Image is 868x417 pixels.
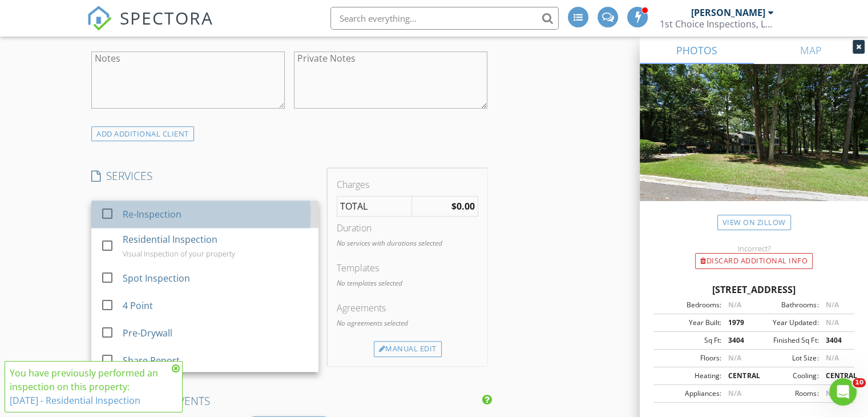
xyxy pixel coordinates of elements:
td: TOTAL [337,197,412,216]
a: View on Zillow [717,215,791,230]
div: Agreements [337,301,478,315]
span: SPECTORA [120,6,213,30]
div: Discard Additional info [695,253,813,269]
div: Visual Inspection of your property [123,249,235,258]
div: 3404 [721,335,754,346]
div: CENTRAL [721,371,754,381]
div: 1st Choice Inspections, LLC [660,18,774,30]
div: [PERSON_NAME] [691,7,765,18]
p: No templates selected [337,278,478,288]
div: Re-Inspection [123,207,181,221]
div: [STREET_ADDRESS] [653,283,854,296]
div: Bedrooms: [657,300,721,310]
img: streetview [640,64,868,228]
div: Duration [337,221,478,235]
div: Lot Size: [754,353,818,363]
input: Search everything... [330,7,559,30]
div: CENTRAL [818,371,851,381]
span: N/A [825,318,838,327]
span: N/A [728,300,741,310]
div: You have previously performed an inspection on this property: [10,366,168,407]
div: Residential Inspection [123,232,217,246]
div: Manual Edit [374,341,442,357]
div: ADD ADDITIONAL client [91,126,194,142]
div: Rooms: [754,388,818,399]
span: N/A [825,388,838,398]
span: N/A [728,353,741,363]
a: [DATE] - Residential Inspection [10,394,140,407]
a: PHOTOS [640,37,754,64]
div: Sq Ft: [657,335,721,346]
div: Templates [337,261,478,275]
h4: SERVICES [91,169,318,183]
div: Bathrooms: [754,300,818,310]
div: 4 Point [123,299,153,312]
p: No agreements selected [337,318,478,328]
a: SPECTORA [87,15,213,39]
h4: INSPECTION EVENTS [91,394,487,408]
div: Year Updated: [754,318,818,328]
span: 10 [853,378,866,387]
span: N/A [728,388,741,398]
div: Pre-Drywall [123,326,172,340]
div: Heating: [657,371,721,381]
span: N/A [825,300,838,310]
img: The Best Home Inspection Software - Spectora [87,6,112,31]
a: MAP [754,37,868,64]
span: N/A [825,353,838,363]
strong: $0.00 [451,200,475,212]
p: No services with durations selected [337,238,478,248]
div: Appliances: [657,388,721,399]
div: 1979 [721,318,754,328]
div: Finished Sq Ft: [754,335,818,346]
iframe: Intercom live chat [829,378,857,406]
div: Floors: [657,353,721,363]
div: Share Report [123,354,180,367]
div: Incorrect? [640,244,868,253]
div: Cooling: [754,371,818,381]
div: 3404 [818,335,851,346]
div: Year Built: [657,318,721,328]
div: Charges [337,178,478,191]
div: Spot Inspection [123,271,190,285]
